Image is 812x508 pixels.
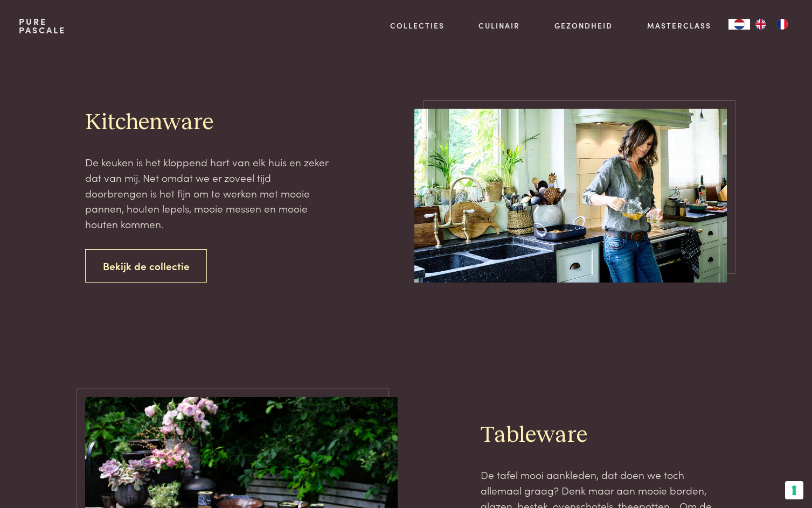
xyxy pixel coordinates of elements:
a: EN [750,19,772,30]
h2: Kitchenware [85,109,332,137]
a: Culinair [478,20,520,31]
a: Gezondheid [554,20,613,31]
ul: Language list [750,19,793,30]
a: FR [772,19,793,30]
a: PurePascale [19,17,66,34]
div: Language [728,19,750,30]
img: pure-pascale-naessens-pn356186 [414,109,727,283]
a: Collecties [390,20,445,31]
a: Masterclass [647,20,711,31]
a: NL [728,19,750,30]
button: Uw voorkeuren voor toestemming voor trackingtechnologieën [785,481,803,499]
aside: Language selected: Nederlands [728,19,793,30]
h2: Tableware [481,421,727,450]
a: Bekijk de collectie [85,249,207,283]
p: De keuken is het kloppend hart van elk huis en zeker dat van mij. Net omdat we er zoveel tijd doo... [85,154,332,231]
